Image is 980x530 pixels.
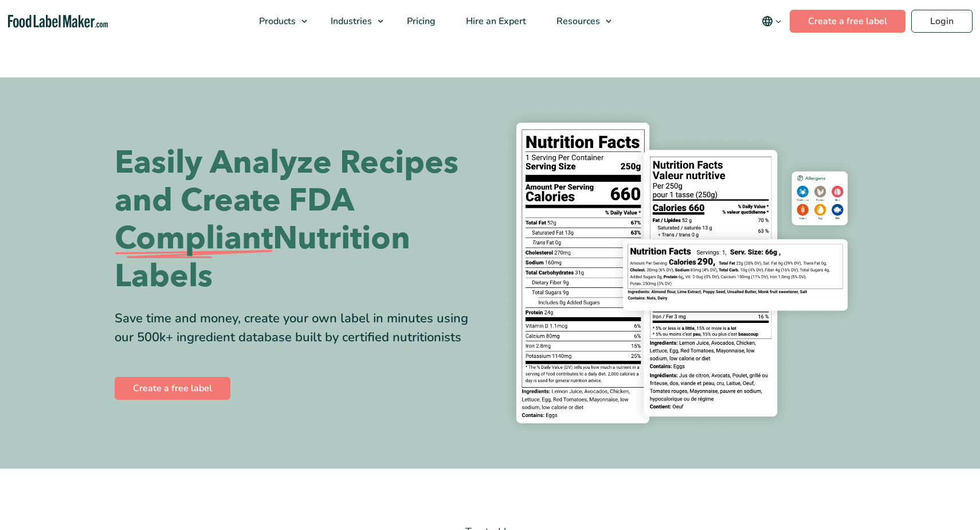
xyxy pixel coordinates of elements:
[327,15,373,28] span: Industries
[256,15,297,28] span: Products
[403,15,437,28] span: Pricing
[911,10,973,33] a: Login
[790,10,905,33] a: Create a free label
[115,144,481,295] h1: Easily Analyze Recipes and Create FDA Nutrition Labels
[462,15,527,28] span: Hire an Expert
[115,377,230,400] a: Create a free label
[115,220,273,258] span: Compliant
[115,309,481,347] div: Save time and money, create your own label in minutes using our 500k+ ingredient database built b...
[553,15,601,28] span: Resources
